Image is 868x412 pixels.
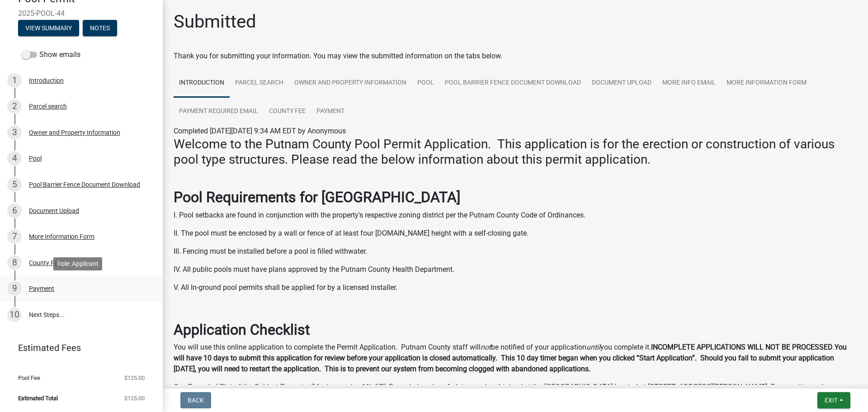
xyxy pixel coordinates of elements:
a: Parcel search [230,69,289,98]
span: Completed [DATE][DATE] 9:34 AM EDT by Anonymous [174,127,346,135]
div: Document Upload [29,208,79,214]
div: Owner and Property Information [29,129,120,136]
p: III. Fencing must be installed before a pool is filled withwater. [174,246,857,257]
div: 2 [7,99,22,114]
strong: Application Checklist [174,321,310,338]
div: Thank you for submitting your information. You may view the submitted information on the tabs below. [174,51,857,62]
div: Parcel search [29,103,67,109]
div: More Information Form [29,233,94,240]
div: 10 [7,308,22,322]
a: County Fee [264,97,311,126]
strong: Pool Requirements for [GEOGRAPHIC_DATA] [174,189,460,206]
div: Role: Applicant [53,257,102,270]
a: Payment Required Email [174,97,264,126]
a: More Information Form [721,69,812,98]
div: 8 [7,256,22,270]
a: Pool Barrier Fence Document Download [439,69,586,98]
p: IV. All public pools must have plans approved by the Putnam County Health Department. [174,264,857,275]
button: Notes [83,20,117,36]
a: Payment [311,97,350,126]
button: Back [180,392,211,408]
i: not [481,343,491,351]
span: Estimated Total [18,395,58,401]
wm-modal-confirm: Notes [83,25,117,32]
a: Document Upload [586,69,657,98]
p: I. Pool setbacks are found in conjunction with the property's respective zoning district per the ... [174,210,857,221]
p: V. All In-ground pool permits shall be applied for by a licensed installer. [174,282,857,293]
a: Pool [412,69,439,98]
button: Exit [817,392,850,408]
a: More Info Email [657,69,721,98]
div: 4 [7,151,22,166]
div: Pool Barrier Fence Document Download [29,181,140,188]
a: Introduction [174,69,230,98]
span: Exit [825,397,838,404]
i: until [586,343,600,351]
strong: INCOMPLETE APPLICATIONS WILL NOT BE PROCESSED [651,343,833,351]
a: Estimated Fees [7,339,148,357]
div: 7 [7,229,22,244]
div: Pool [29,155,42,161]
strong: You will have 10 days to submit this application for review before your application is closed aut... [174,343,847,373]
p: II. The pool must be enclosed by a wall or fence of at least four [DOMAIN_NAME] height with a sel... [174,228,857,239]
h3: Welcome to the Putnam County Pool Permit Application. This application is for the erection or con... [174,137,857,167]
label: Show emails [22,49,80,60]
div: Payment [29,285,54,292]
span: Back [188,397,204,404]
button: View Summary [18,20,79,36]
div: 6 [7,204,22,218]
div: 1 [7,73,22,88]
div: 3 [7,125,22,140]
span: 2025-POOL-44 [18,9,145,18]
span: $125.00 [124,395,145,401]
p: One Recorded Plat of the Subject Property: (Maximum size 11'x17') Recorded copies of plats may be... [174,382,857,403]
div: 9 [7,281,22,296]
a: Owner and Property Information [289,69,412,98]
div: Introduction [29,77,64,84]
span: Pool Fee [18,375,40,381]
h1: Submitted [174,11,256,33]
wm-modal-confirm: Summary [18,25,79,32]
p: You will use this online application to complete the Permit Application. Putnam County staff will... [174,342,857,374]
div: County Fee [29,260,61,266]
div: 5 [7,177,22,192]
span: $125.00 [124,375,145,381]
